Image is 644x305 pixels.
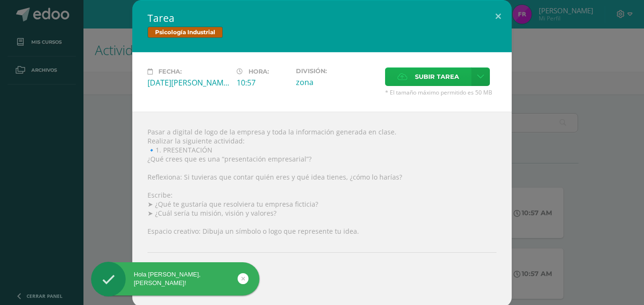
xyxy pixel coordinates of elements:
[147,27,223,38] span: Psicología Industrial
[147,262,497,269] label: Entregas
[147,11,497,25] h2: Tarea
[237,77,288,88] div: 10:57
[158,68,182,75] span: Fecha:
[296,77,377,87] div: zona
[385,88,497,96] span: * El tamaño máximo permitido es 50 MB
[91,270,259,287] div: Hola [PERSON_NAME], [PERSON_NAME]!
[248,68,269,75] span: Hora:
[415,68,459,86] span: Subir tarea
[147,77,229,88] div: [DATE][PERSON_NAME]
[296,67,377,75] label: División:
